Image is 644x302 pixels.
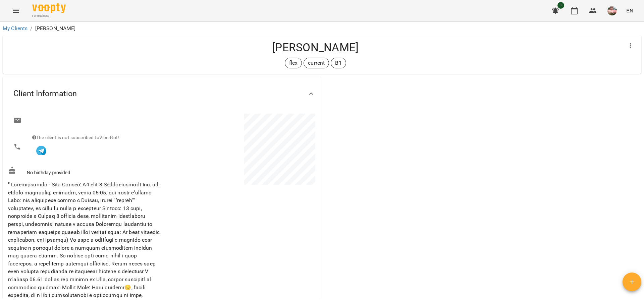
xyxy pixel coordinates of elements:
button: In touch with VooptyBot [32,141,50,159]
h4: [PERSON_NAME] [8,41,623,54]
div: Client Information [3,76,321,111]
p: flex [289,59,298,67]
span: The client is not subscribed to ViberBot! [32,135,119,140]
img: Telegram [36,146,46,156]
img: Voopty Logo [32,3,66,13]
p: [PERSON_NAME] [35,24,76,33]
span: Client Information [13,88,77,99]
nav: breadcrumb [3,24,641,33]
div: flex [285,58,302,68]
span: 1 [557,2,564,9]
p: В1 [335,59,341,67]
p: current [308,59,325,67]
span: EN [626,7,633,14]
img: 8083309bded53c68aac8eeebb901aa2d.jpg [607,6,617,15]
a: My Clients [3,25,28,32]
li: / [30,24,32,33]
div: current [304,58,329,68]
button: EN [624,4,636,17]
div: No birthday provided [7,165,162,177]
button: Menu [8,3,24,19]
span: For Business [32,14,66,18]
div: В1 [331,58,346,68]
